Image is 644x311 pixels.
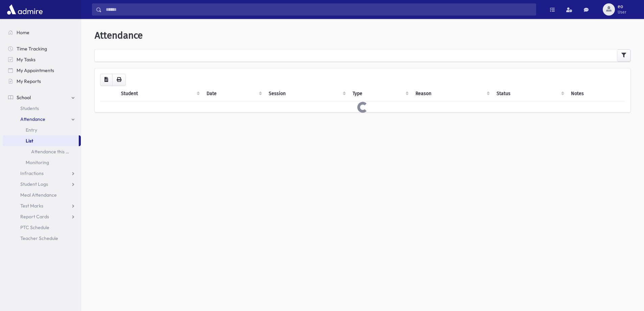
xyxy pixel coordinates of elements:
[95,30,143,41] span: Attendance
[3,43,81,54] a: Time Tracking
[618,4,626,9] span: eo
[17,29,29,36] span: Home
[3,54,81,65] a: My Tasks
[20,203,43,209] span: Test Marks
[20,214,49,220] span: Report Cards
[3,211,81,222] a: Report Cards
[265,86,349,102] th: Session
[117,86,203,102] th: Student
[5,3,44,16] img: AdmirePro
[3,65,81,76] a: My Appointments
[20,105,39,111] span: Students
[3,233,81,244] a: Teacher Schedule
[3,190,81,200] a: Meal Attendance
[3,146,81,157] a: Attendance this Month
[3,76,81,87] a: My Reports
[17,78,41,84] span: My Reports
[493,86,567,102] th: Status
[3,92,81,103] a: School
[26,127,37,133] span: Entry
[20,192,57,198] span: Meal Attendance
[567,86,625,102] th: Notes
[26,138,33,144] span: List
[3,157,81,168] a: Monitoring
[3,103,81,114] a: Students
[202,86,264,102] th: Date
[3,125,81,135] a: Entry
[20,116,45,122] span: Attendance
[17,46,47,52] span: Time Tracking
[26,159,49,165] span: Monitoring
[17,67,54,73] span: My Appointments
[3,179,81,190] a: Student Logs
[3,168,81,179] a: Infractions
[3,27,81,38] a: Home
[411,86,493,102] th: Reason
[3,200,81,211] a: Test Marks
[3,222,81,233] a: PTC Schedule
[112,74,126,86] button: Print
[349,86,411,102] th: Type
[20,170,44,176] span: Infractions
[20,181,48,187] span: Student Logs
[20,224,49,230] span: PTC Schedule
[17,57,35,63] span: My Tasks
[3,114,81,125] a: Attendance
[3,135,79,146] a: List
[20,235,58,241] span: Teacher Schedule
[17,94,31,101] span: School
[102,3,536,16] input: Search
[100,74,113,86] button: CSV
[618,9,626,15] span: User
